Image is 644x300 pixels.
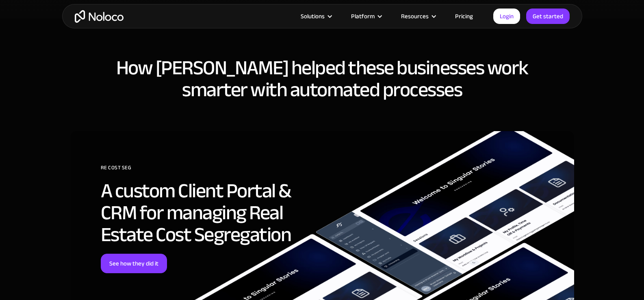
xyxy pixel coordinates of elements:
[101,180,306,246] h2: A custom Client Portal & CRM for managing Real Estate Cost Segregation
[445,11,483,22] a: Pricing
[101,254,167,273] a: See how they did it
[401,11,429,22] div: Resources
[75,10,124,23] a: home
[101,162,306,180] div: RE Cost Seg
[291,11,341,22] div: Solutions
[351,11,375,22] div: Platform
[70,57,574,101] h2: How [PERSON_NAME] helped these businesses work smarter with automated processes
[526,9,570,24] a: Get started
[341,11,391,22] div: Platform
[391,11,445,22] div: Resources
[493,9,520,24] a: Login
[301,11,325,22] div: Solutions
